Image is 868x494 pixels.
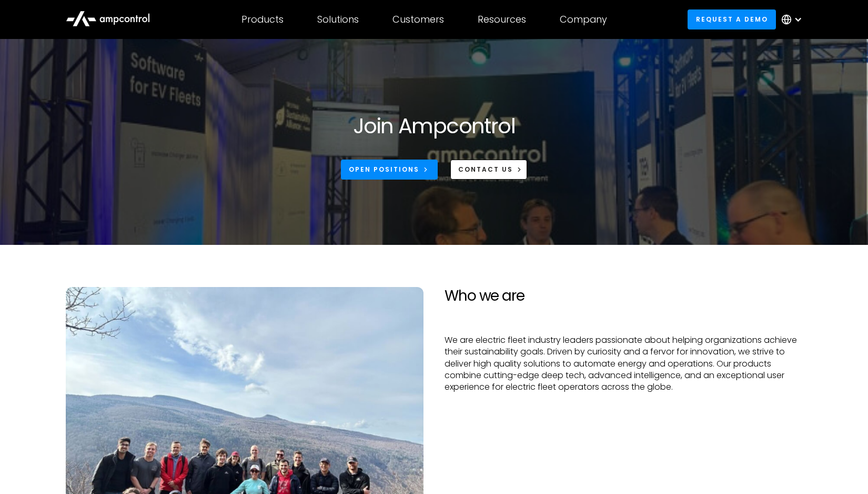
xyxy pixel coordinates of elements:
[392,14,444,25] div: Customers
[317,14,359,25] div: Solutions
[458,165,513,174] div: CONTACT US
[445,287,802,305] h2: Who we are
[450,160,528,179] a: CONTACT US
[349,165,419,174] div: Open Positions
[688,9,776,29] a: Request a demo
[341,160,438,179] a: Open Positions
[560,14,607,25] div: Company
[241,14,284,25] div: Products
[353,113,515,139] h1: Join Ampcontrol
[445,334,802,393] p: We are electric fleet industry leaders passionate about helping organizations achieve their susta...
[478,14,526,25] div: Resources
